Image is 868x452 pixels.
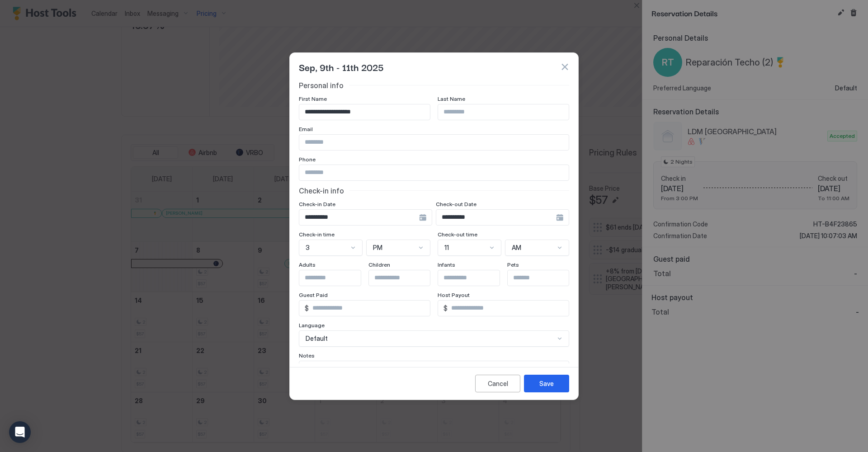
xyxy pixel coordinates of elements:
[448,301,569,316] input: Input Field
[436,210,556,225] input: Input Field
[438,95,465,102] span: Last Name
[373,244,382,252] span: PM
[524,375,569,392] button: Save
[539,379,554,388] div: Save
[299,60,384,74] span: Sep, 9th - 11th 2025
[306,244,310,252] span: 3
[438,270,512,286] input: Input Field
[299,210,419,225] input: Input Field
[369,270,443,286] input: Input Field
[444,244,449,252] span: 11
[438,292,470,298] span: Host Payout
[299,270,373,286] input: Input Field
[299,361,569,405] textarea: Input Field
[9,421,31,443] div: Open Intercom Messenger
[508,270,582,286] input: Input Field
[305,304,309,312] span: $
[436,201,476,207] span: Check-out Date
[438,104,569,120] input: Input Field
[438,231,477,238] span: Check-out time
[306,334,328,343] span: Default
[299,126,313,132] span: Email
[299,292,328,298] span: Guest Paid
[507,261,519,268] span: Pets
[488,379,508,388] div: Cancel
[299,352,315,359] span: Notes
[438,261,455,268] span: Infants
[299,156,316,163] span: Phone
[299,81,344,90] span: Personal info
[299,322,325,329] span: Language
[299,261,316,268] span: Adults
[309,301,430,316] input: Input Field
[475,375,520,392] button: Cancel
[299,231,335,238] span: Check-in time
[443,304,448,312] span: $
[299,104,430,120] input: Input Field
[299,201,335,207] span: Check-in Date
[299,95,327,102] span: First Name
[299,186,344,195] span: Check-in info
[299,165,569,180] input: Input Field
[368,261,390,268] span: Children
[512,244,521,252] span: AM
[299,135,569,150] input: Input Field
